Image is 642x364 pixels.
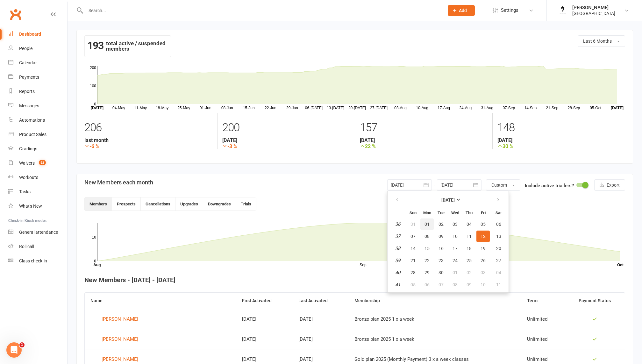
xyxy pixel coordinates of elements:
th: First Activated [236,293,293,309]
a: General attendance kiosk mode [8,225,67,239]
a: Tasks [8,185,67,199]
strong: last month [84,137,212,143]
th: Name [85,293,236,309]
button: Trials [236,197,256,211]
button: 27 [490,255,507,266]
span: Settings [501,3,518,18]
iframe: Intercom live chat [6,342,22,358]
a: Payments [8,70,67,84]
span: 11 [496,282,501,287]
button: 02 [462,267,476,278]
strong: [DATE] [441,197,455,203]
span: 26 [481,258,486,263]
small: Friday [481,211,486,215]
button: 04 [462,218,476,230]
small: Sunday [410,211,417,215]
span: 09 [439,234,444,239]
span: 11 [467,234,472,239]
div: Workouts [19,175,38,180]
span: 09 [467,282,472,287]
button: 18 [462,243,476,254]
h3: New Members each month [84,179,153,186]
span: 15 [424,246,430,251]
button: 03 [448,218,462,230]
small: Monday [423,211,431,215]
strong: -3 % [222,143,350,149]
a: People [8,41,67,56]
span: 03 [481,270,486,275]
span: 05 [410,282,416,287]
a: Calendar [8,56,67,70]
span: 02 [439,222,444,227]
td: Unlimited [521,329,565,349]
button: 09 [462,279,476,290]
button: Export [594,179,625,191]
span: 31 [410,222,416,227]
span: 08 [453,282,458,287]
button: Members [85,197,112,211]
div: Reports [19,89,35,94]
a: Automations [8,113,67,127]
button: 09 [434,231,448,242]
span: 21 [410,258,416,263]
td: Bronze plan 2025 1 x a week [349,309,521,329]
span: 04 [467,222,472,227]
button: 04 [490,267,507,278]
span: 30 [439,270,444,275]
td: [DATE] [236,309,293,329]
em: 40 [395,270,400,275]
span: Last 6 Months [583,39,612,44]
button: Prospects [112,197,141,211]
button: 26 [476,255,490,266]
a: Messages [8,99,67,113]
strong: 22 % [360,143,488,149]
th: Membership [349,293,521,309]
button: 21 [406,255,420,266]
button: 25 [462,255,476,266]
a: [PERSON_NAME] [90,334,231,344]
div: 200 [222,118,350,137]
small: Wednesday [451,211,459,215]
button: 10 [448,231,462,242]
div: Class check-in [19,258,47,263]
a: Gradings [8,142,67,156]
div: [PERSON_NAME] [102,314,138,324]
button: 31 [406,218,420,230]
strong: [DATE] [222,137,350,143]
td: [DATE] [293,329,349,349]
button: 01 [420,218,434,230]
div: Product Sales [19,132,46,137]
button: Last 6 Months [578,35,625,47]
span: 23 [439,258,444,263]
a: Workouts [8,170,67,185]
button: 11 [462,231,476,242]
strong: 30 % [497,143,625,149]
div: 148 [497,118,625,137]
a: Product Sales [8,127,67,142]
button: 08 [420,231,434,242]
button: 05 [406,279,420,290]
span: 20 [496,246,501,251]
a: [PERSON_NAME] [90,314,231,324]
em: 38 [395,246,400,251]
span: 13 [496,234,501,239]
input: Search... [84,6,439,15]
div: Calendar [19,60,37,65]
td: Bronze plan 2025 1 x a week [349,329,521,349]
div: People [19,46,32,51]
button: 01 [448,267,462,278]
div: [PERSON_NAME] [572,5,615,11]
span: 04 [496,270,501,275]
button: Downgrades [203,197,236,211]
div: Tasks [19,189,31,194]
a: Waivers 52 [8,156,67,170]
h4: New Members - [DATE] - [DATE] [84,276,625,283]
th: Last Activated [293,293,349,309]
button: 15 [420,243,434,254]
span: 19 [481,246,486,251]
button: 30 [434,267,448,278]
button: 07 [434,279,448,290]
button: Upgrades [175,197,203,211]
button: 14 [406,243,420,254]
button: Cancellations [141,197,175,211]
